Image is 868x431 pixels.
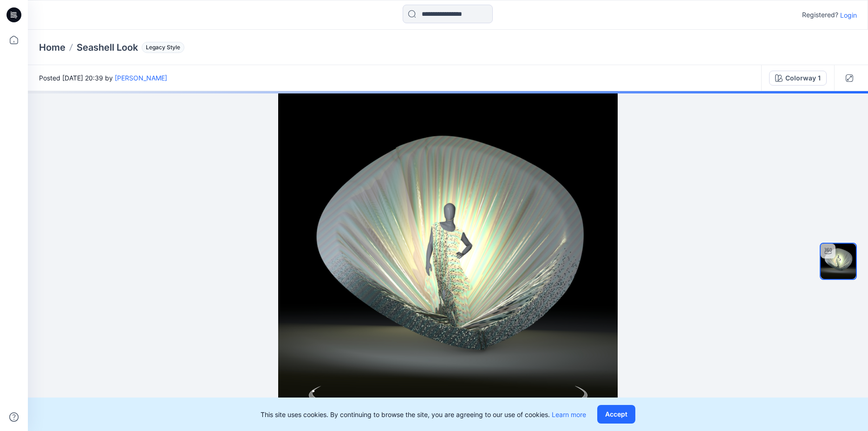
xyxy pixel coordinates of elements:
[840,10,857,20] p: Login
[142,42,184,53] span: Legacy Style
[597,405,635,424] button: Accept
[39,73,167,83] span: Posted [DATE] 20:39 by
[115,74,167,82] a: [PERSON_NAME]
[77,41,138,54] p: Seashell Look
[138,41,184,54] button: Legacy Style
[39,41,65,54] a: Home
[821,244,856,279] img: Seashell Look
[769,71,827,86] button: Colorway 1
[785,73,821,83] div: Colorway 1
[802,9,838,20] p: Registered?
[552,411,586,418] a: Learn more
[261,410,586,419] p: This site uses cookies. By continuing to browse the site, you are agreeing to our use of cookies.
